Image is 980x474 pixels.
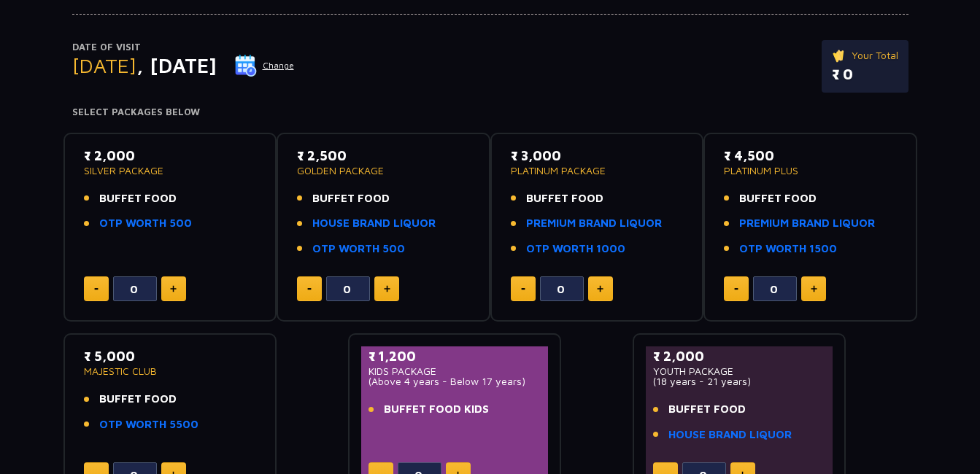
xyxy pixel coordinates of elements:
[526,215,662,232] a: PREMIUM BRAND LIQUOR
[668,427,792,443] a: HOUSE BRAND LIQUOR
[384,401,489,418] span: BUFFET FOOD KIDS
[369,366,541,376] p: KIDS PACKAGE
[297,166,470,176] p: GOLDEN PACKAGE
[72,40,295,55] p: Date of Visit
[72,106,908,118] h4: Select Packages Below
[739,215,875,232] a: PREMIUM BRAND LIQUOR
[170,285,177,292] img: plus
[811,285,817,292] img: plus
[511,146,684,166] p: ₹ 3,000
[99,416,198,433] a: OTP WORTH 5500
[369,376,541,386] p: (Above 4 years - Below 17 years)
[84,366,257,376] p: MAJESTIC CLUB
[832,47,847,63] img: ticket
[653,366,826,376] p: YOUTH PACKAGE
[724,166,897,176] p: PLATINUM PLUS
[312,215,436,232] a: HOUSE BRAND LIQUOR
[526,241,625,257] a: OTP WORTH 1000
[72,53,136,77] span: [DATE]
[136,53,217,77] span: , [DATE]
[234,54,295,77] button: Change
[384,285,390,292] img: plus
[597,285,603,292] img: plus
[832,63,898,85] p: ₹ 0
[94,288,99,290] img: minus
[99,391,177,408] span: BUFFET FOOD
[84,146,257,166] p: ₹ 2,000
[99,190,177,207] span: BUFFET FOOD
[739,190,817,207] span: BUFFET FOOD
[84,166,257,176] p: SILVER PACKAGE
[668,401,746,418] span: BUFFET FOOD
[526,190,603,207] span: BUFFET FOOD
[511,166,684,176] p: PLATINUM PACKAGE
[297,146,470,166] p: ₹ 2,500
[734,288,738,290] img: minus
[832,47,898,63] p: Your Total
[653,346,826,366] p: ₹ 2,000
[307,288,312,290] img: minus
[369,346,541,366] p: ₹ 1,200
[653,376,826,386] p: (18 years - 21 years)
[521,288,525,290] img: minus
[84,346,257,366] p: ₹ 5,000
[312,190,390,207] span: BUFFET FOOD
[312,241,405,257] a: OTP WORTH 500
[99,215,192,232] a: OTP WORTH 500
[739,241,837,257] a: OTP WORTH 1500
[724,146,897,166] p: ₹ 4,500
